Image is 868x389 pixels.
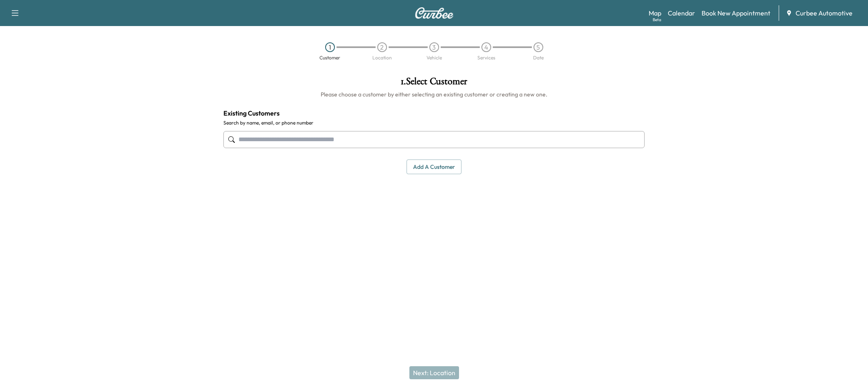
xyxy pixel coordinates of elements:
div: Vehicle [426,55,442,60]
div: Date [533,55,544,60]
div: 5 [533,42,543,52]
img: Curbee Logo [415,7,454,19]
div: Customer [319,55,340,60]
div: 4 [481,42,491,52]
div: Beta [653,17,661,23]
a: MapBeta [649,8,661,18]
span: Curbee Automotive [796,8,853,18]
div: Services [477,55,495,60]
button: Add a customer [407,160,461,175]
div: Location [372,55,392,60]
a: Calendar [668,8,695,18]
label: Search by name, email, or phone number [223,120,645,126]
h1: 1 . Select Customer [223,76,645,90]
div: 3 [429,42,439,52]
a: Book New Appointment [702,8,770,18]
h6: Please choose a customer by either selecting an existing customer or creating a new one. [223,90,645,98]
div: 2 [377,42,387,52]
h4: Existing Customers [223,108,645,118]
div: 1 [325,42,335,52]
